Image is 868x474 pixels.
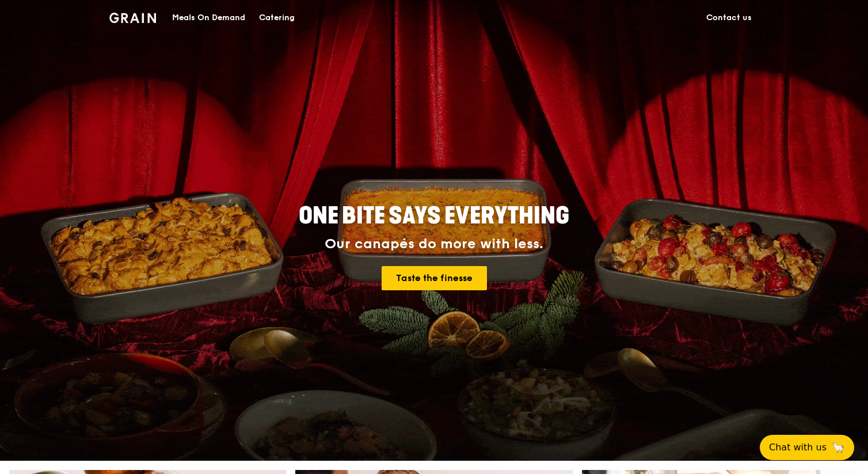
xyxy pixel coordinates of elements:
[109,13,156,23] img: Grain
[831,441,845,454] span: 🦙
[769,441,827,454] span: Chat with us
[252,1,302,35] a: Catering
[172,1,245,35] div: Meals On Demand
[699,1,759,35] a: Contact us
[259,1,295,35] div: Catering
[227,236,641,252] div: Our canapés do more with less.
[760,435,854,460] button: Chat with us🦙
[299,202,569,230] span: ONE BITE SAYS EVERYTHING
[382,266,487,290] a: Taste the finesse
